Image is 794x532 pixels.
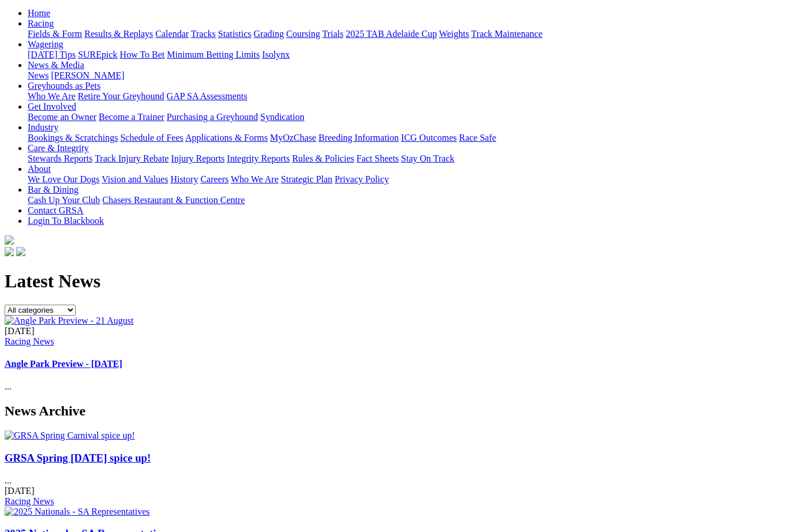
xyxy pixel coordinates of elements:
[28,50,789,60] div: Wagering
[28,122,58,132] a: Industry
[28,70,789,81] div: News & Media
[459,133,496,143] a: Race Safe
[357,153,399,163] a: Fact Sheets
[28,133,118,143] a: Bookings & Scratchings
[218,29,252,39] a: Statistics
[28,164,51,174] a: About
[319,133,399,143] a: Breeding Information
[78,91,164,101] a: Retire Your Greyhound
[292,153,354,163] a: Rules & Policies
[28,91,76,101] a: Who We Are
[167,50,260,59] a: Minimum Betting Limits
[439,29,469,39] a: Weights
[28,205,83,215] a: Contact GRSA
[28,216,104,226] a: Login To Blackbook
[28,195,100,205] a: Cash Up Your Club
[191,29,216,39] a: Tracks
[171,153,224,163] a: Injury Reports
[28,133,789,143] div: Industry
[28,70,48,80] a: News
[102,195,245,205] a: Chasers Restaurant & Function Centre
[28,39,63,49] a: Wagering
[28,29,82,39] a: Fields & Form
[155,29,189,39] a: Calendar
[28,153,92,163] a: Stewards Reports
[5,326,35,336] span: [DATE]
[471,29,542,39] a: Track Maintenance
[5,316,134,326] img: Angle Park Preview - 21 August
[28,174,99,184] a: We Love Our Dogs
[16,247,25,256] img: twitter.svg
[227,153,290,163] a: Integrity Reports
[260,112,304,122] a: Syndication
[5,403,789,419] h2: News Archive
[5,247,14,256] img: facebook.svg
[5,336,54,346] a: Racing News
[28,195,789,205] div: Bar & Dining
[281,174,332,184] a: Strategic Plan
[5,452,151,464] a: GRSA Spring [DATE] spice up!
[28,8,50,18] a: Home
[28,91,789,102] div: Greyhounds as Pets
[78,50,117,59] a: SUREpick
[84,29,153,39] a: Results & Replays
[401,153,454,163] a: Stay On Track
[185,133,268,143] a: Applications & Forms
[95,153,168,163] a: Track Injury Rebate
[5,430,135,441] img: GRSA Spring Carnival spice up!
[286,29,320,39] a: Coursing
[322,29,343,39] a: Trials
[28,143,89,153] a: Care & Integrity
[28,185,78,194] a: Bar & Dining
[335,174,389,184] a: Privacy Policy
[28,50,76,59] a: [DATE] Tips
[28,18,54,28] a: Racing
[51,70,124,80] a: [PERSON_NAME]
[28,153,789,164] div: Care & Integrity
[28,112,96,122] a: Become an Owner
[5,452,789,507] div: ...
[28,60,84,70] a: News & Media
[120,133,183,143] a: Schedule of Fees
[5,271,789,292] h1: Latest News
[346,29,437,39] a: 2025 TAB Adelaide Cup
[200,174,229,184] a: Careers
[167,91,248,101] a: GAP SA Assessments
[28,29,789,39] div: Racing
[231,174,279,184] a: Who We Are
[28,112,789,122] div: Get Involved
[167,112,258,122] a: Purchasing a Greyhound
[401,133,456,143] a: ICG Outcomes
[28,81,100,91] a: Greyhounds as Pets
[270,133,316,143] a: MyOzChase
[5,496,54,506] a: Racing News
[28,174,789,185] div: About
[28,102,76,111] a: Get Involved
[5,326,789,392] div: ...
[170,174,198,184] a: History
[5,359,122,369] a: Angle Park Preview - [DATE]
[99,112,164,122] a: Become a Trainer
[254,29,284,39] a: Grading
[5,507,150,517] img: 2025 Nationals - SA Representatives
[5,235,14,245] img: logo-grsa-white.png
[5,486,35,496] span: [DATE]
[102,174,168,184] a: Vision and Values
[120,50,165,59] a: How To Bet
[262,50,290,59] a: Isolynx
